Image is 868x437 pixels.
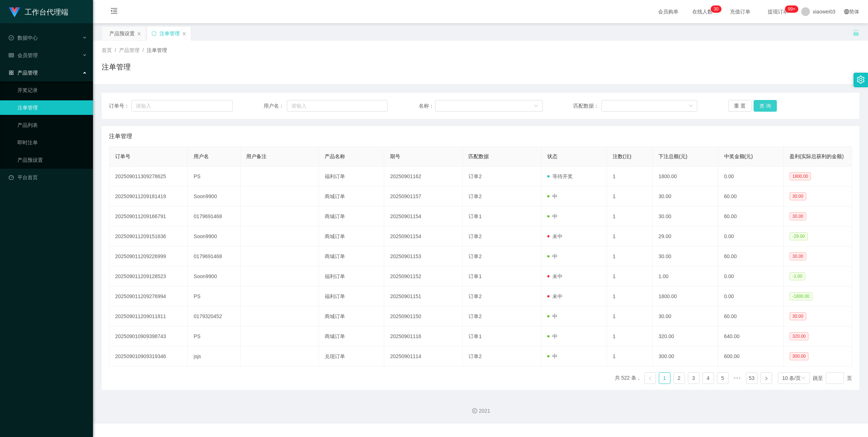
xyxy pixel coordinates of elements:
img: logo.9652507e.png [9,7,20,17]
td: 1.00 [653,266,718,286]
i: 图标: copyright [472,408,477,413]
td: 1 [607,266,653,286]
span: 中 [547,313,557,319]
a: 工作台代理端 [9,9,68,15]
td: 20250901162 [384,167,463,187]
a: 53 [746,373,757,384]
span: 订单2 [469,293,482,299]
li: 向后 5 页 [731,372,743,384]
span: 中 [547,253,557,259]
td: 1800.00 [653,167,718,187]
a: 2 [674,373,685,384]
td: 20250901150 [384,306,463,326]
span: 订单2 [469,233,482,239]
span: 注单管理 [109,132,132,141]
td: 30.00 [653,306,718,326]
span: 产品管理 [119,47,139,53]
a: 开奖记录 [17,83,87,97]
i: 图标: setting [857,76,865,84]
td: 30.00 [653,246,718,266]
span: / [142,47,144,53]
td: 202509011309278625 [109,167,188,187]
td: 1 [607,207,653,226]
td: 20250901154 [384,226,463,246]
td: PS [188,286,240,306]
td: 0.00 [718,226,784,246]
span: 数据中心 [9,35,38,41]
td: 商城订单 [319,246,384,266]
span: 订单2 [469,313,482,319]
input: 请输入 [287,100,388,112]
li: 上一页 [644,372,656,384]
td: 202509010909319346 [109,346,188,366]
div: 产品预设置 [109,27,135,40]
span: 充值订单 [726,9,754,14]
td: 20250901151 [384,286,463,306]
i: 图标: appstore-o [9,70,14,75]
span: 订单1 [469,273,482,279]
span: -1.00 [790,272,805,280]
td: 60.00 [718,306,784,326]
span: 匹配数据： [573,102,601,110]
i: 图标: right [764,376,768,381]
span: 在线人数 [689,9,716,14]
td: 30.00 [653,207,718,226]
td: 300.00 [653,346,718,366]
span: / [115,47,116,53]
a: 即时注单 [17,135,87,150]
td: 202509011209011811 [109,306,188,326]
li: 2 [673,372,685,384]
td: 福利订单 [319,286,384,306]
td: 1 [607,306,653,326]
li: 下一页 [760,372,772,384]
li: 53 [746,372,758,384]
i: 图标: menu-fold [102,0,126,24]
td: 20250901116 [384,326,463,346]
p: 0 [716,5,719,13]
span: 订单号： [109,102,131,110]
td: 202509011209166791 [109,207,188,226]
div: 2021 [99,407,862,415]
h1: 工作台代理端 [25,0,68,24]
span: 提现订单 [764,9,792,14]
a: 产品预设置 [17,153,87,167]
a: 注单管理 [17,100,87,115]
span: 320.00 [790,332,809,340]
td: 商城订单 [319,187,384,207]
span: 首页 [102,47,112,53]
i: 图标: sync [151,31,157,36]
td: 60.00 [718,246,784,266]
td: 0179691468 [188,246,240,266]
td: 1 [607,346,653,366]
span: 盈利(实际总获利的金额) [790,153,844,159]
td: 0.00 [718,167,784,187]
button: 重 置 [728,100,751,112]
h1: 注单管理 [102,61,131,72]
td: 20250901152 [384,266,463,286]
span: 注数(注) [613,153,631,159]
span: 订单1 [469,213,482,219]
span: 用户备注 [246,153,267,159]
li: 共 522 条， [615,372,641,384]
td: 商城订单 [319,306,384,326]
a: 3 [688,373,699,384]
span: 30.00 [790,212,806,220]
td: 202509011209226999 [109,246,188,266]
td: 60.00 [718,187,784,207]
td: 20250901154 [384,207,463,226]
td: 0179320452 [188,306,240,326]
td: 202509010909398743 [109,326,188,346]
span: 订单号 [115,153,130,159]
span: 用户名 [194,153,209,159]
td: 1 [607,187,653,207]
span: 期号 [390,153,400,159]
i: 图标: table [9,53,14,58]
td: Soon9900 [188,187,240,207]
span: 订单2 [469,173,482,179]
span: 30.00 [790,252,806,260]
a: 产品列表 [17,118,87,132]
span: 中 [547,193,557,199]
td: 202509011209151636 [109,226,188,246]
td: 1 [607,286,653,306]
span: 等待开奖 [547,173,573,179]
